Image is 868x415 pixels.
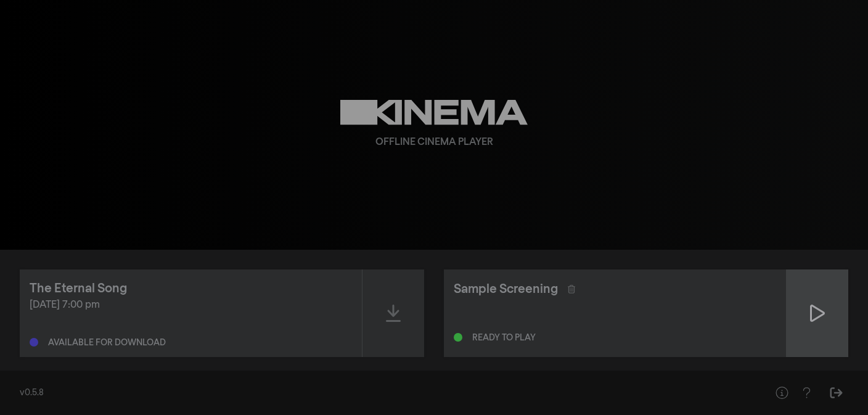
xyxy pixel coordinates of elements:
[20,387,745,400] div: v0.5.8
[30,279,127,298] div: The Eternal Song
[48,339,166,347] div: Available for download
[30,298,352,313] div: [DATE] 7:00 pm
[794,380,819,405] button: Help
[454,280,558,298] div: Sample Screening
[769,380,794,405] button: Help
[824,380,848,405] button: Sign Out
[375,135,493,150] div: Offline Cinema Player
[472,334,536,342] div: Ready to play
